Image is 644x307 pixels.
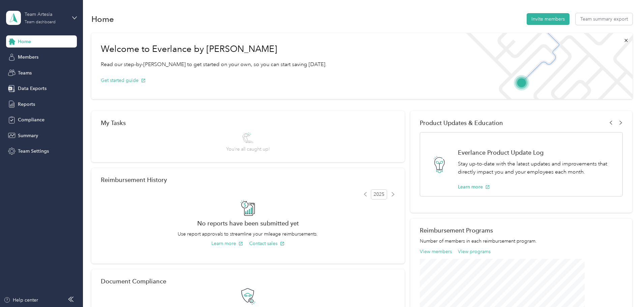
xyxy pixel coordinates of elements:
h1: Everlance Product Update Log [458,149,615,156]
div: Team dashboard [25,20,56,24]
button: Get started guide [101,77,146,84]
button: Learn more [211,240,243,247]
button: Help center [4,297,38,304]
span: Team Settings [18,148,49,155]
div: Team Artesia [25,11,67,18]
span: 2025 [371,189,387,199]
p: Use report approvals to streamline your mileage reimbursements. [101,231,395,238]
button: Contact sales [249,240,285,247]
h2: Reimbursement History [101,176,167,183]
span: Summary [18,132,38,139]
button: View members [420,248,452,255]
h1: Home [91,16,114,23]
span: Data Exports [18,85,47,92]
p: Read our step-by-[PERSON_NAME] to get started on your own, so you can start saving [DATE]. [101,60,327,69]
h2: Document Compliance [101,278,166,285]
p: Number of members in each reimbursement program. [420,238,623,245]
span: You’re all caught up! [226,146,270,153]
button: View programs [458,248,491,255]
span: Members [18,54,38,61]
h2: No reports have been submitted yet [101,220,395,227]
h1: Welcome to Everlance by [PERSON_NAME] [101,44,327,55]
iframe: Everlance-gr Chat Button Frame [606,269,644,307]
img: Welcome to everlance [459,33,632,99]
button: Team summary export [576,13,633,25]
span: Compliance [18,116,45,123]
span: Teams [18,69,32,76]
span: Reports [18,101,35,108]
span: Home [18,38,31,45]
button: Learn more [458,183,490,190]
h2: Reimbursement Programs [420,227,623,234]
span: Product Updates & Education [420,119,503,126]
div: My Tasks [101,119,395,126]
p: Stay up-to-date with the latest updates and improvements that directly impact you and your employ... [458,160,615,176]
button: Invite members [527,13,569,25]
